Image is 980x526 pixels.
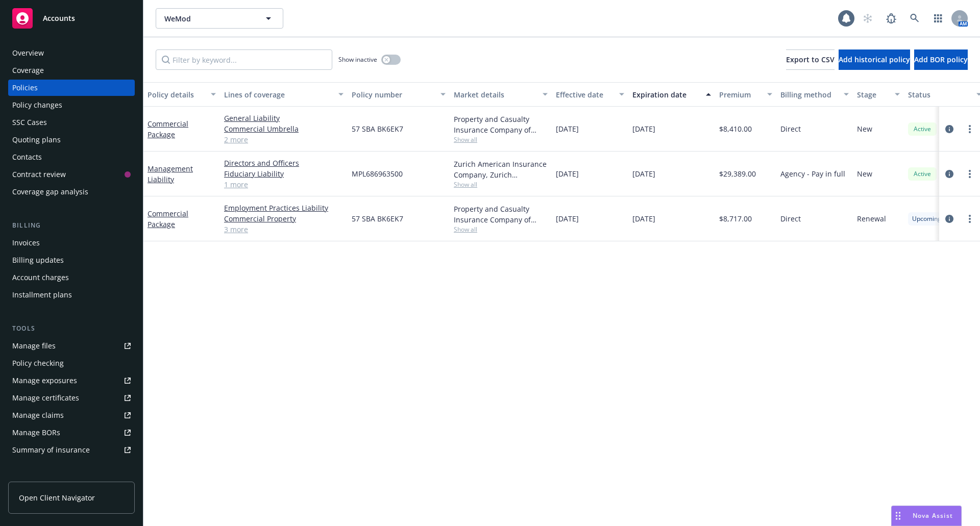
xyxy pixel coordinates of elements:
[352,168,403,179] span: MPL686963500
[352,123,403,134] span: 57 SBA BK6EK7
[881,8,901,29] a: Report a Bug
[352,213,403,224] span: 57 SBA BK6EK7
[454,204,548,225] div: Property and Casualty Insurance Company of [GEOGRAPHIC_DATA], Hartford Insurance Group
[12,184,88,200] div: Coverage gap analysis
[450,82,552,107] button: Market details
[912,124,933,134] span: Active
[12,442,90,458] div: Summary of insurance
[8,355,135,371] a: Policy checking
[224,158,344,168] a: Directors and Officers
[148,209,188,229] a: Commercial Package
[552,82,628,107] button: Effective date
[719,213,752,224] span: $8,717.00
[454,135,548,144] span: Show all
[148,89,205,100] div: Policy details
[857,8,878,29] a: Start snowing
[857,213,886,224] span: Renewal
[12,166,66,183] div: Contract review
[853,82,904,107] button: Stage
[12,62,44,79] div: Coverage
[857,89,889,100] div: Stage
[8,269,135,286] a: Account charges
[224,179,344,190] a: 1 more
[220,82,348,107] button: Lines of coverage
[148,164,193,184] a: Management Liability
[719,123,752,134] span: $8,410.00
[628,82,715,107] button: Expiration date
[348,82,450,107] button: Policy number
[839,55,910,64] span: Add historical policy
[8,372,135,389] span: Manage exposures
[8,166,135,183] a: Contract review
[943,168,955,180] a: circleInformation
[224,203,344,213] a: Employment Practices Liability
[8,338,135,354] a: Manage files
[12,390,79,406] div: Manage certificates
[891,506,962,526] button: Nova Assist
[8,62,135,79] a: Coverage
[964,168,976,180] a: more
[908,89,970,100] div: Status
[780,168,845,179] span: Agency - Pay in full
[964,213,976,225] a: more
[8,252,135,268] a: Billing updates
[12,235,40,251] div: Invoices
[914,55,968,64] span: Add BOR policy
[12,372,77,389] div: Manage exposures
[780,123,801,134] span: Direct
[857,123,872,134] span: New
[776,82,853,107] button: Billing method
[12,424,60,441] div: Manage BORs
[632,89,700,100] div: Expiration date
[148,119,188,139] a: Commercial Package
[12,114,47,131] div: SSC Cases
[19,492,95,503] span: Open Client Navigator
[156,8,283,29] button: WeMod
[8,323,135,334] div: Tools
[12,287,72,303] div: Installment plans
[12,45,44,61] div: Overview
[12,252,64,268] div: Billing updates
[892,506,904,525] div: Drag to move
[224,224,344,235] a: 3 more
[8,132,135,148] a: Quoting plans
[224,213,344,224] a: Commercial Property
[43,14,75,22] span: Accounts
[8,424,135,441] a: Manage BORs
[8,390,135,406] a: Manage certificates
[454,225,548,234] span: Show all
[632,168,655,179] span: [DATE]
[12,338,56,354] div: Manage files
[556,123,579,134] span: [DATE]
[715,82,776,107] button: Premium
[8,184,135,200] a: Coverage gap analysis
[912,214,941,223] span: Upcoming
[12,132,61,148] div: Quoting plans
[632,123,655,134] span: [DATE]
[914,49,968,70] button: Add BOR policy
[8,4,135,33] a: Accounts
[352,89,434,100] div: Policy number
[12,407,64,423] div: Manage claims
[928,8,948,29] a: Switch app
[8,442,135,458] a: Summary of insurance
[12,269,69,286] div: Account charges
[156,49,332,70] input: Filter by keyword...
[224,89,332,100] div: Lines of coverage
[912,169,933,179] span: Active
[338,55,377,64] span: Show inactive
[964,123,976,135] a: more
[143,82,220,107] button: Policy details
[8,97,135,113] a: Policy changes
[8,407,135,423] a: Manage claims
[857,168,872,179] span: New
[943,213,955,225] a: circleInformation
[780,89,838,100] div: Billing method
[786,55,835,64] span: Export to CSV
[8,235,135,251] a: Invoices
[12,355,64,371] div: Policy checking
[556,168,579,179] span: [DATE]
[8,114,135,131] a: SSC Cases
[556,213,579,224] span: [DATE]
[224,134,344,145] a: 2 more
